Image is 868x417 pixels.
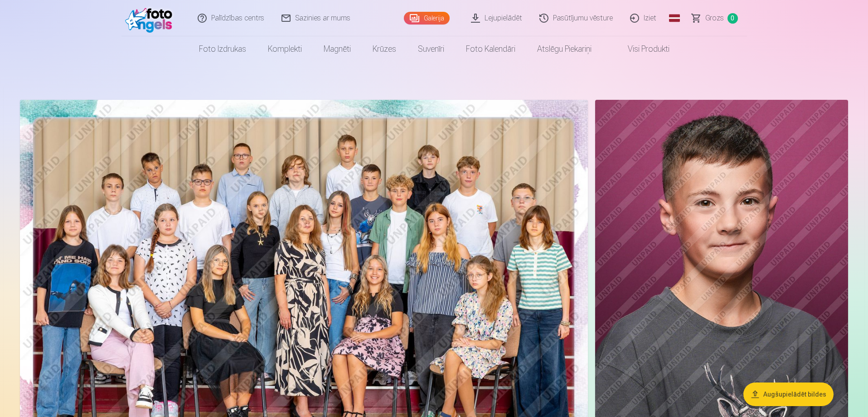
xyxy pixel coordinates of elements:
a: Krūzes [362,36,407,62]
span: 0 [727,13,738,24]
a: Visi produkti [602,36,680,62]
a: Galerija [404,12,450,25]
a: Atslēgu piekariņi [526,36,602,62]
img: /fa1 [125,4,177,33]
a: Komplekti [257,36,313,62]
a: Magnēti [313,36,362,62]
span: Grozs [705,13,724,24]
button: Augšupielādēt bildes [743,383,834,406]
a: Foto kalendāri [455,36,526,62]
a: Suvenīri [407,36,455,62]
a: Foto izdrukas [188,36,257,62]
